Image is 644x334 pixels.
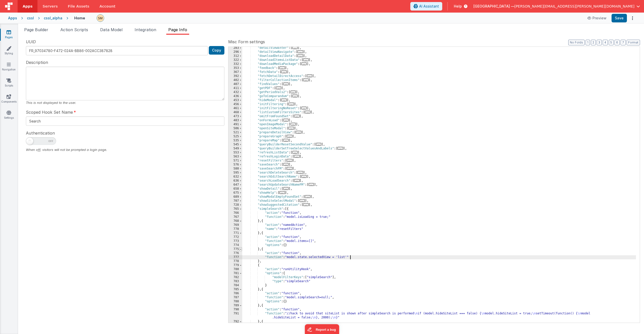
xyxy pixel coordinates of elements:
span: ... [294,179,300,182]
span: [PERSON_NAME][EMAIL_ADDRESS][PERSON_NAME][DOMAIN_NAME] [514,4,634,9]
span: ... [298,50,303,53]
span: UUID [26,39,36,45]
div: 545 [228,143,242,147]
span: ... [303,78,309,81]
span: ... [283,187,289,190]
div: cssl [27,16,34,21]
div: 789 [228,304,242,308]
div: 707 [228,199,242,203]
span: ... [283,139,289,142]
span: Servers [43,4,58,9]
div: 491 [228,122,242,127]
div: 779 [228,263,242,267]
div: 553 [228,151,242,155]
span: ... [281,99,287,101]
div: 783 [228,279,242,283]
div: 675 [228,191,242,195]
div: 456 [228,102,242,106]
div: 771 [228,231,242,235]
span: ... [303,58,309,61]
div: 775 [228,247,242,251]
div: 791 [228,312,242,320]
div: 483 [228,118,242,122]
span: Help [454,4,462,9]
span: ... [276,87,281,89]
span: ... [283,119,289,121]
button: Save [612,14,627,22]
button: 2 [591,40,596,45]
div: 785 [228,287,242,291]
div: 777 [228,255,242,259]
button: Format [627,40,640,45]
span: Page Info [168,27,187,32]
div: 786 [228,291,242,296]
span: ... [309,183,314,186]
div: cssl_alpha [44,16,62,21]
div: 367 [228,70,242,74]
div: 436 [228,94,242,98]
div: 768 [228,219,242,223]
span: ... [281,70,287,73]
div: When off, visitors will not be prompted a login page. [26,147,224,152]
span: ... [291,91,296,93]
div: 776 [228,251,242,255]
span: Scoped Hook Set Name [26,109,73,115]
div: 535 [228,139,242,143]
div: 576 [228,163,242,167]
div: 525 [228,135,242,139]
div: Apps [8,16,17,21]
span: Authentication [26,130,55,136]
div: 790 [228,308,242,312]
div: 773 [228,239,242,243]
button: Copy [209,46,224,55]
div: 728 [228,203,242,207]
div: 506 [228,127,242,131]
span: Data Model [100,27,123,32]
div: 402 [228,78,242,82]
span: ... [296,131,301,134]
button: Preview [584,14,610,22]
span: AI Assistant [419,4,439,9]
h4: Home [74,16,85,20]
span: ... [283,163,289,166]
span: ... [294,155,300,158]
button: [GEOGRAPHIC_DATA] — [PERSON_NAME][EMAIL_ADDRESS][PERSON_NAME][DOMAIN_NAME] [473,4,640,9]
span: Integration [135,27,156,32]
div: 784 [228,283,242,287]
div: 571 [228,159,242,163]
span: ... [301,62,307,65]
span: ... [305,111,310,113]
button: No Folds [568,40,585,45]
img: e9616e60dfe10b317d64a5e98ec8e357 [97,15,104,22]
span: ... [298,54,303,57]
span: ... [303,203,309,206]
div: 658 [228,187,242,191]
div: 769 [228,223,242,227]
button: 6 [615,40,620,45]
div: 411 [228,86,242,90]
button: 5 [609,40,614,45]
div: 788 [228,300,242,304]
div: 563 [228,155,242,159]
span: ... [287,159,292,162]
span: ... [287,135,292,138]
button: 4 [603,40,608,45]
span: Description [26,59,48,65]
span: ... [292,95,298,97]
span: ... [289,127,294,130]
span: ... [294,115,300,117]
span: ... [289,103,294,105]
div: 549 [228,147,242,151]
span: ... [291,123,296,126]
div: 580 [228,167,242,171]
div: 781 [228,271,242,275]
span: Apps [23,4,32,9]
button: 1 [586,40,590,45]
div: 453 [228,98,242,102]
div: 322 [228,58,242,62]
span: File Assets [68,4,90,9]
div: 774 [228,243,242,247]
span: ... [316,143,321,146]
div: 353 [228,66,242,70]
span: ... [292,151,298,154]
